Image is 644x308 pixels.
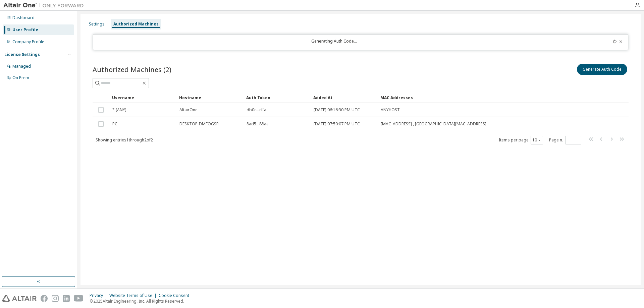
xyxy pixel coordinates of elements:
div: Hostname [179,92,241,103]
div: Generating Auth Code... [97,39,572,46]
p: © 2025 Altair Engineering, Inc. All Rights Reserved. [90,298,193,304]
div: Website Terms of Use [109,293,159,298]
button: 10 [532,137,541,143]
div: MAC Addresses [380,92,560,103]
span: * (ANY) [112,107,126,113]
div: On Prem [12,75,29,80]
span: Page n. [549,136,581,144]
img: altair_logo.svg [2,295,37,302]
img: Altair One [3,2,87,9]
span: [DATE] 07:50:07 PM UTC [314,121,360,127]
img: facebook.svg [41,295,48,302]
div: Auth Token [246,92,308,103]
span: Showing entries 1 through 2 of 2 [96,137,153,143]
div: Dashboard [12,15,35,20]
img: instagram.svg [52,295,59,302]
span: [DATE] 06:16:30 PM UTC [314,107,360,113]
img: linkedin.svg [63,295,70,302]
span: DESKTOP-DMFOGSR [179,121,219,127]
div: Settings [89,21,105,27]
div: Managed [12,64,31,69]
button: Generate Auth Code [577,64,627,75]
div: License Settings [4,52,40,57]
div: Authorized Machines [113,21,159,27]
div: Privacy [90,293,109,298]
span: PC [112,121,117,127]
span: [MAC_ADDRESS] , [GEOGRAPHIC_DATA][MAC_ADDRESS] [381,121,486,127]
div: Cookie Consent [159,293,193,298]
span: Authorized Machines (2) [93,65,171,74]
img: youtube.svg [74,295,84,302]
div: User Profile [12,27,38,33]
span: db0c...cffa [247,107,266,113]
span: Items per page [499,136,543,144]
span: ANYHOST [381,107,400,113]
div: Added At [313,92,375,103]
span: 8ad5...88aa [247,121,269,127]
span: AltairOne [179,107,198,113]
div: Username [112,92,174,103]
div: Company Profile [12,39,44,45]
